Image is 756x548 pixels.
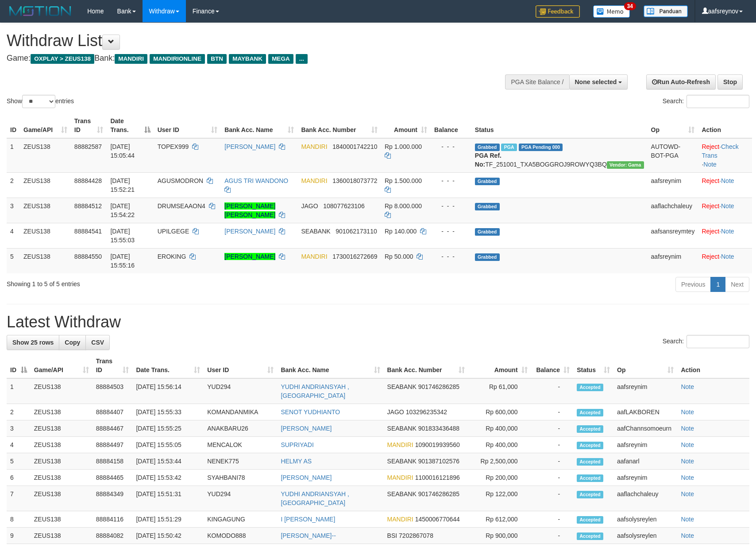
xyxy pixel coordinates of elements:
[613,528,677,544] td: aafsolysreylen
[154,113,221,138] th: User ID: activate to sort column ascending
[681,490,694,497] a: Note
[577,409,603,416] span: Accepted
[204,404,277,420] td: KOMANDANMIKA
[132,486,204,511] td: [DATE] 15:51:31
[406,408,447,416] span: Copy 103296235342 to clipboard
[434,202,468,210] div: - - -
[384,353,469,378] th: Bank Acc. Number: activate to sort column ascending
[531,437,574,453] td: -
[7,223,20,248] td: 4
[531,420,574,437] td: -
[268,54,293,64] span: MEGA
[301,253,327,260] span: MANDIRI
[569,74,628,89] button: None selected
[7,198,20,223] td: 3
[721,177,734,184] a: Note
[725,277,749,292] a: Next
[132,528,204,544] td: [DATE] 15:50:42
[644,5,688,17] img: panduan.png
[281,474,332,481] a: [PERSON_NAME]
[681,474,694,481] a: Note
[475,178,500,185] span: Grabbed
[648,248,698,273] td: aafsreynim
[475,228,500,236] span: Grabbed
[59,335,86,350] a: Copy
[296,54,308,64] span: ...
[150,54,205,64] span: MANDIRIONLINE
[204,420,277,437] td: ANAKBARU26
[74,202,102,210] span: 88884512
[207,54,227,64] span: BTN
[7,4,74,18] img: MOTION_logo.png
[74,253,102,260] span: 88884550
[468,486,531,511] td: Rp 122,000
[7,453,31,470] td: 5
[698,248,752,273] td: ·
[648,172,698,198] td: aafsreynim
[648,198,698,223] td: aaflachchaleuy
[721,253,734,260] a: Note
[702,143,738,159] a: Check Trans
[204,453,277,470] td: NENEK775
[71,113,107,138] th: Trans ID: activate to sort column ascending
[301,143,327,150] span: MANDIRI
[702,177,719,184] a: Reject
[7,248,20,273] td: 5
[132,378,204,404] td: [DATE] 15:56:14
[681,441,694,448] a: Note
[613,353,677,378] th: Op: activate to sort column ascending
[385,143,422,150] span: Rp 1.000.000
[471,138,648,173] td: TF_251001_TXA5BOGGROJ9ROWYQ3BQ
[519,144,563,151] span: PGA Pending
[93,453,133,470] td: 88884158
[607,161,644,169] span: Vendor URL: https://trx31.1velocity.biz
[204,378,277,404] td: YUD294
[204,528,277,544] td: KOMODO888
[702,228,719,235] a: Reject
[229,54,266,64] span: MAYBANK
[681,532,694,539] a: Note
[702,202,719,210] a: Reject
[281,532,336,539] a: [PERSON_NAME]--
[110,202,135,218] span: [DATE] 15:54:22
[648,138,698,173] td: AUTOWD-BOT-PGA
[20,223,71,248] td: ZEUS138
[381,113,431,138] th: Amount: activate to sort column ascending
[110,253,135,269] span: [DATE] 15:55:16
[31,470,93,486] td: ZEUS138
[681,516,694,523] a: Note
[624,2,636,10] span: 34
[468,404,531,420] td: Rp 600,000
[110,177,135,193] span: [DATE] 15:52:21
[613,378,677,404] td: aafsreynim
[7,32,495,50] h1: Withdraw List
[434,227,468,236] div: - - -
[65,339,80,346] span: Copy
[115,54,147,64] span: MANDIRI
[204,470,277,486] td: SYAHBANI78
[7,486,31,511] td: 7
[332,253,377,260] span: Copy 1730016272669 to clipboard
[132,470,204,486] td: [DATE] 15:53:42
[110,143,135,159] span: [DATE] 15:05:44
[332,143,377,150] span: Copy 1840001742210 to clipboard
[475,203,500,210] span: Grabbed
[385,177,422,184] span: Rp 1.500.000
[7,437,31,453] td: 4
[7,313,749,331] h1: Latest Withdraw
[468,420,531,437] td: Rp 400,000
[717,74,743,89] a: Stop
[110,228,135,244] span: [DATE] 15:55:03
[20,138,71,173] td: ZEUS138
[648,223,698,248] td: aafsansreymtey
[7,378,31,404] td: 1
[31,420,93,437] td: ZEUS138
[418,425,459,432] span: Copy 901833436488 to clipboard
[418,458,459,465] span: Copy 901387102576 to clipboard
[74,228,102,235] span: 88884541
[475,144,500,151] span: Grabbed
[132,453,204,470] td: [DATE] 15:53:44
[613,486,677,511] td: aaflachchaleuy
[721,228,734,235] a: Note
[7,276,309,288] div: Showing 1 to 5 of 5 entries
